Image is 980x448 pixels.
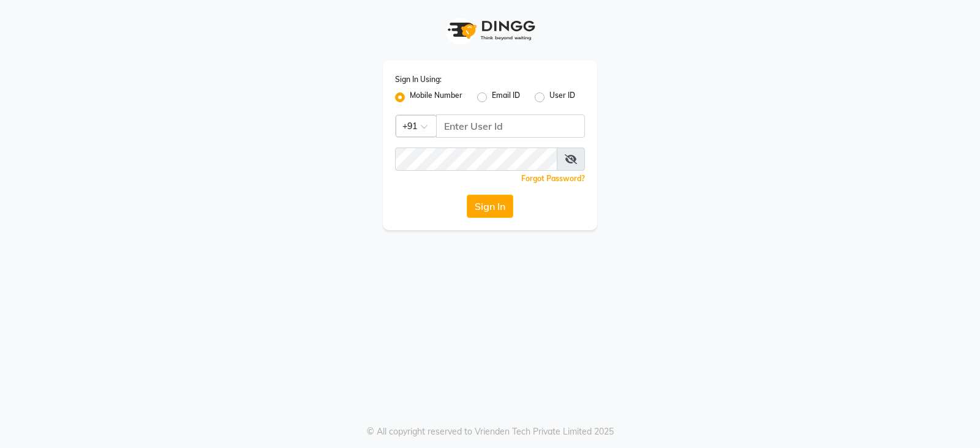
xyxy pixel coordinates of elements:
[521,174,585,183] a: Forgot Password?
[395,147,557,171] input: Username
[441,12,539,48] img: logo1.svg
[436,114,585,138] input: Username
[395,74,442,85] label: Sign In Using:
[467,195,513,218] button: Sign In
[492,90,520,105] label: Email ID
[549,90,575,105] label: User ID
[410,90,462,105] label: Mobile Number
